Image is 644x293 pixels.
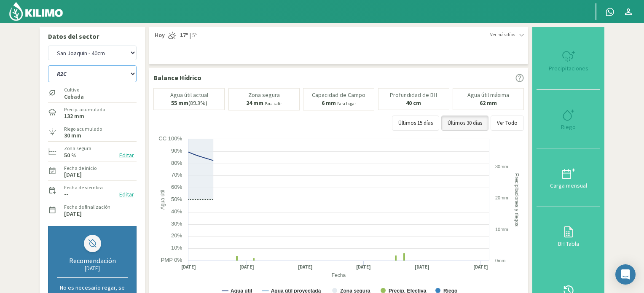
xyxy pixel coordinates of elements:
text: 80% [171,160,182,166]
span: | [190,31,191,40]
text: 10mm [495,227,508,232]
text: 90% [171,148,182,154]
text: Agua útil [160,190,166,210]
div: Open Intercom Messenger [615,264,636,285]
text: 70% [171,172,182,178]
text: [DATE] [239,264,254,270]
label: Fecha de finalización [64,203,110,211]
label: Fecha de inicio [64,164,97,172]
label: [DATE] [64,211,82,217]
text: CC 100% [158,135,182,142]
button: Editar [117,190,137,199]
span: 5º [191,31,197,40]
text: 0mm [495,258,505,263]
div: Precipitaciones [539,65,598,71]
label: -- [64,191,68,197]
strong: 17º [180,31,188,39]
p: Capacidad de Campo [312,92,365,98]
button: BH Tabla [537,207,600,266]
button: Precipitaciones [537,31,600,90]
p: Profundidad de BH [390,92,437,98]
span: Ver más días [490,31,515,38]
label: 30 mm [64,133,81,138]
div: Recomendación [57,256,128,265]
small: Para llegar [337,101,356,106]
text: 60% [171,184,182,190]
label: Precip. acumulada [64,106,105,113]
text: 30mm [495,164,508,169]
button: Últimos 15 días [392,116,439,131]
button: Últimos 30 días [441,116,488,131]
text: [DATE] [181,264,196,270]
text: 10% [171,245,182,251]
button: Carga mensual [537,148,600,207]
label: [DATE] [64,172,82,177]
text: [DATE] [473,264,488,270]
text: [DATE] [415,264,429,270]
button: Riego [537,90,600,148]
p: (89.3%) [171,100,207,106]
img: Kilimo [8,1,64,22]
text: 40% [171,208,182,215]
b: 24 mm [246,99,263,107]
text: [DATE] [356,264,371,270]
button: Ver Todo [491,116,524,131]
text: Precipitaciones y riegos [514,173,520,226]
p: Agua útil máxima [467,92,509,98]
label: 50 % [64,153,77,158]
label: Fecha de siembra [64,184,103,191]
div: Carga mensual [539,183,598,188]
p: Zona segura [248,92,280,98]
button: Editar [117,151,137,160]
text: [DATE] [298,264,313,270]
div: Riego [539,124,598,130]
text: 20mm [495,195,508,200]
text: Fecha [332,272,346,278]
label: Cebada [64,94,84,99]
small: Para salir [265,101,282,106]
text: 20% [171,232,182,239]
label: Riego acumulado [64,125,102,133]
label: 132 mm [64,113,84,119]
p: Datos del sector [48,31,137,41]
span: Hoy [153,31,165,40]
p: Balance Hídrico [153,73,201,83]
b: 40 cm [406,99,421,107]
label: Zona segura [64,145,91,152]
p: Agua útil actual [170,92,208,98]
div: BH Tabla [539,241,598,247]
text: 50% [171,196,182,202]
label: Cultivo [64,86,84,94]
text: 30% [171,220,182,227]
b: 55 mm [171,99,188,107]
b: 6 mm [322,99,336,107]
text: PMP 0% [161,257,182,263]
div: [DATE] [57,265,128,272]
b: 62 mm [480,99,497,107]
